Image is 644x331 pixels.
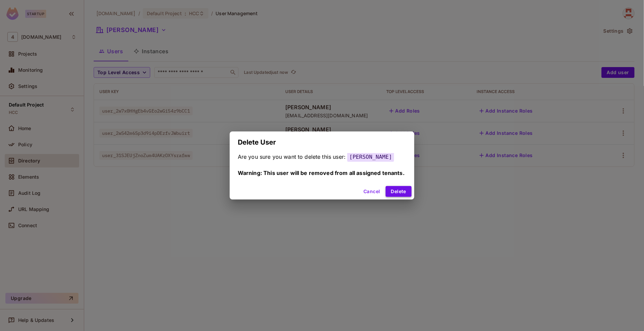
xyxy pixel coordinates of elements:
button: Delete [386,186,412,197]
span: [PERSON_NAME] [347,152,394,162]
h2: Delete User [230,131,414,153]
button: Cancel [361,186,383,197]
span: Warning: This user will be removed from all assigned tenants. [238,170,405,176]
span: Are you sure you want to delete this user: [238,153,346,160]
